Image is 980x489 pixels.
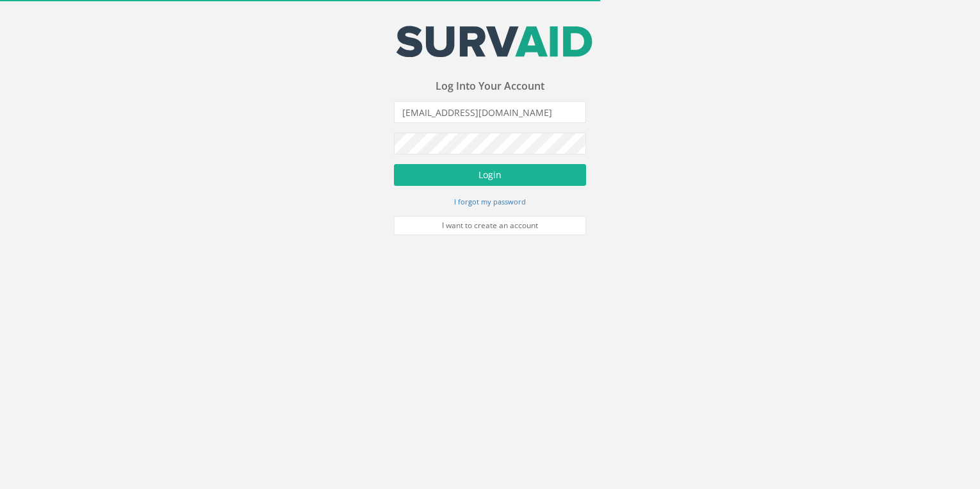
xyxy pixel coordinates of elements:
[454,197,526,206] small: I forgot my password
[394,101,586,123] input: Email
[394,81,586,92] h3: Log Into Your Account
[394,164,586,186] button: Login
[394,216,586,235] a: I want to create an account
[454,195,526,207] a: I forgot my password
